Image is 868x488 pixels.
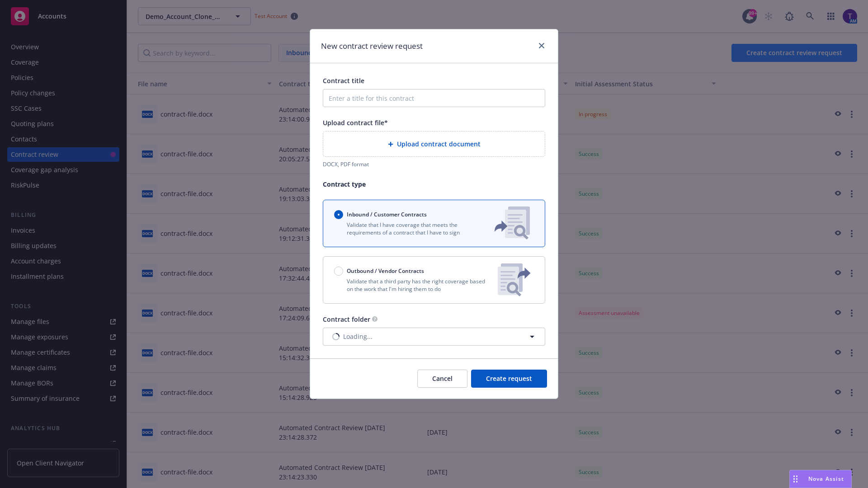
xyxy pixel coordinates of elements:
[790,470,801,488] div: Drag to move
[323,76,364,85] span: Contract title
[334,221,480,236] p: Validate that I have coverage that meets the requirements of a contract that I have to sign
[343,332,373,341] span: Loading...
[323,315,370,324] span: Contract folder
[323,200,545,247] button: Inbound / Customer ContractsValidate that I have coverage that meets the requirements of a contra...
[471,370,547,388] button: Create request
[334,267,343,276] input: Outbound / Vendor Contracts
[397,139,481,149] span: Upload contract document
[323,160,545,168] div: DOCX, PDF format
[334,277,491,293] p: Validate that a third party has the right coverage based on the work that I'm hiring them to do
[323,131,545,157] div: Upload contract document
[323,89,545,107] input: Enter a title for this contract
[432,374,453,383] span: Cancel
[789,470,852,488] button: Nova Assist
[417,370,467,388] button: Cancel
[323,179,545,189] p: Contract type
[536,40,547,51] a: close
[323,256,545,304] button: Outbound / Vendor ContractsValidate that a third party has the right coverage based on the work t...
[323,328,545,346] button: Loading...
[808,475,844,483] span: Nova Assist
[321,40,423,52] h1: New contract review request
[347,267,424,275] span: Outbound / Vendor Contracts
[334,210,343,219] input: Inbound / Customer Contracts
[323,118,388,127] span: Upload contract file*
[347,211,427,218] span: Inbound / Customer Contracts
[486,374,532,383] span: Create request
